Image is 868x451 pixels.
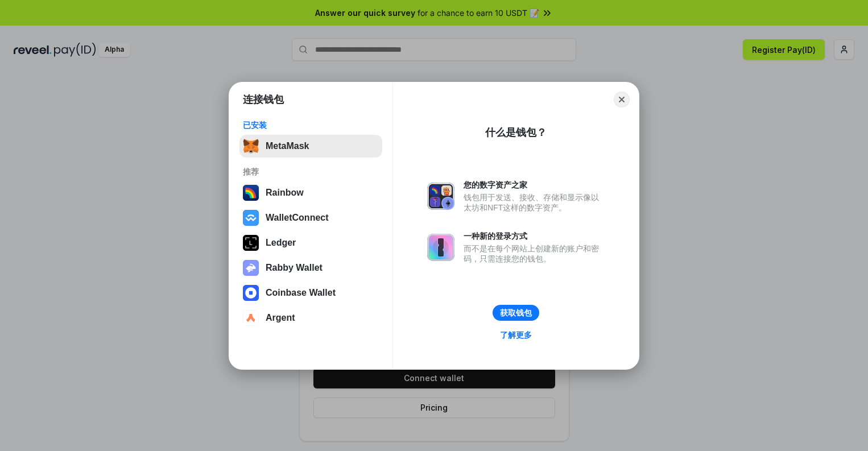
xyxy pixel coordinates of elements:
img: svg+xml,%3Csvg%20xmlns%3D%22http%3A%2F%2Fwww.w3.org%2F2000%2Fsvg%22%20fill%3D%22none%22%20viewBox... [427,234,454,261]
button: Ledger [239,231,382,254]
img: svg+xml,%3Csvg%20width%3D%2228%22%20height%3D%2228%22%20viewBox%3D%220%200%2028%2028%22%20fill%3D... [243,210,259,226]
button: MetaMask [239,135,382,158]
img: svg+xml,%3Csvg%20width%3D%22120%22%20height%3D%22120%22%20viewBox%3D%220%200%20120%20120%22%20fil... [243,185,259,201]
a: 了解更多 [493,328,539,342]
button: Rabby Wallet [239,256,382,279]
img: svg+xml,%3Csvg%20fill%3D%22none%22%20height%3D%2233%22%20viewBox%3D%220%200%2035%2033%22%20width%... [243,138,259,154]
div: Rainbow [266,188,304,198]
button: WalletConnect [239,206,382,229]
button: Argent [239,307,382,329]
div: Coinbase Wallet [266,288,336,298]
h1: 连接钱包 [243,93,284,106]
img: svg+xml,%3Csvg%20width%3D%2228%22%20height%3D%2228%22%20viewBox%3D%220%200%2028%2028%22%20fill%3D... [243,285,259,301]
div: WalletConnect [266,213,329,223]
div: 钱包用于发送、接收、存储和显示像以太坊和NFT这样的数字资产。 [464,192,605,213]
div: 获取钱包 [500,308,532,318]
div: 推荐 [243,167,379,177]
img: svg+xml,%3Csvg%20xmlns%3D%22http%3A%2F%2Fwww.w3.org%2F2000%2Fsvg%22%20fill%3D%22none%22%20viewBox... [427,183,454,210]
button: Coinbase Wallet [239,282,382,304]
div: 一种新的登录方式 [464,231,605,241]
div: 您的数字资产之家 [464,180,605,190]
div: MetaMask [266,141,309,151]
div: 了解更多 [500,330,532,340]
button: 获取钱包 [493,305,539,321]
div: 什么是钱包？ [485,126,547,139]
div: Ledger [266,238,296,248]
img: svg+xml,%3Csvg%20xmlns%3D%22http%3A%2F%2Fwww.w3.org%2F2000%2Fsvg%22%20fill%3D%22none%22%20viewBox... [243,260,259,276]
div: Rabby Wallet [266,263,323,273]
button: Close [614,92,630,107]
div: 而不是在每个网站上创建新的账户和密码，只需连接您的钱包。 [464,243,605,264]
img: svg+xml,%3Csvg%20xmlns%3D%22http%3A%2F%2Fwww.w3.org%2F2000%2Fsvg%22%20width%3D%2228%22%20height%3... [243,235,259,251]
div: 已安装 [243,120,379,130]
img: svg+xml,%3Csvg%20width%3D%2228%22%20height%3D%2228%22%20viewBox%3D%220%200%2028%2028%22%20fill%3D... [243,310,259,326]
div: Argent [266,313,295,323]
button: Rainbow [239,181,382,204]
